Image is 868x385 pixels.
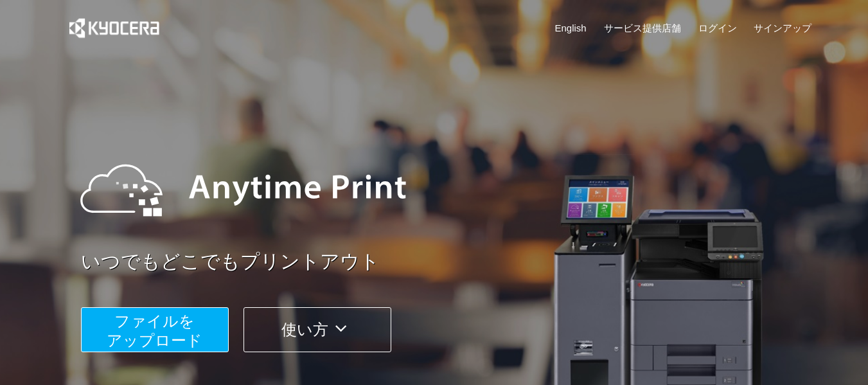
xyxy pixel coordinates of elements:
[555,21,587,35] a: English
[604,21,681,35] a: サービス提供店舗
[81,307,229,352] button: ファイルを​​アップロード
[244,307,391,352] button: 使い方
[107,312,202,349] span: ファイルを ​​アップロード
[81,248,820,276] a: いつでもどこでもプリントアウト
[754,21,811,35] a: サインアップ
[698,21,737,35] a: ログイン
